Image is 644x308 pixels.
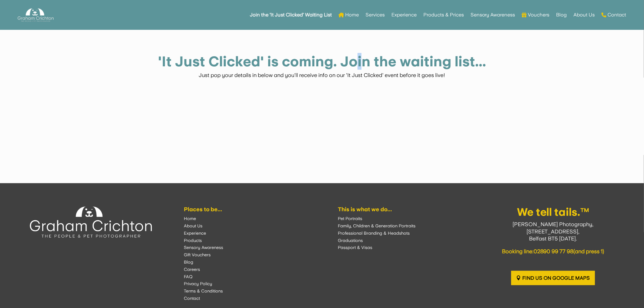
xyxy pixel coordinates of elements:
[366,3,385,27] a: Services
[522,3,550,27] a: Vouchers
[574,3,595,27] a: About Us
[184,260,193,264] a: Blog
[30,207,152,238] img: Experience the Experience
[529,235,577,242] span: Belfast BT5 [DATE].
[423,3,464,27] a: Products & Prices
[534,248,574,254] a: 02890 99 77 98
[471,3,515,27] a: Sensory Awareness
[184,252,211,257] a: Gift Vouchers
[184,245,223,250] a: Sensory Awareness
[338,245,373,250] a: Passport & Visas
[338,238,363,243] a: Graduations
[511,271,595,285] a: Find us on Google Maps
[184,267,200,272] a: Careers
[338,231,410,236] a: Professional Branding & Headshots
[250,13,332,17] strong: Join the ‘It Just Clicked’ Waiting List
[527,228,580,235] span: [STREET_ADDRESS],
[158,72,486,79] p: Just pop your details in below and you'll receive info on our 'It Just Clicked' event before it g...
[338,216,362,221] a: Pet Portraits
[184,238,202,243] a: Products
[184,289,223,293] a: Terms & Conditions
[184,281,212,286] a: Privacy Policy
[158,54,486,72] h1: 'It Just Clicked' is coming. Join the waiting list...
[338,223,416,228] a: Family, Children & Generation Portraits
[184,231,206,236] a: Experience
[250,3,332,27] a: Join the ‘It Just Clicked’ Waiting List
[338,207,460,215] h6: This is what we do...
[18,7,54,23] img: Graham Crichton Photography Logo
[391,3,417,27] a: Experience
[184,216,196,221] a: Home
[338,3,359,27] a: Home
[184,223,202,228] a: About Us
[492,207,614,221] h3: We tell tails.™
[602,3,626,27] a: Contact
[184,207,306,215] h6: Places to be...
[502,248,604,254] span: Booking line: (and press 1)
[513,221,594,227] span: [PERSON_NAME] Photography,
[184,296,200,301] a: Contact
[184,274,193,279] a: FAQ
[556,3,567,27] a: Blog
